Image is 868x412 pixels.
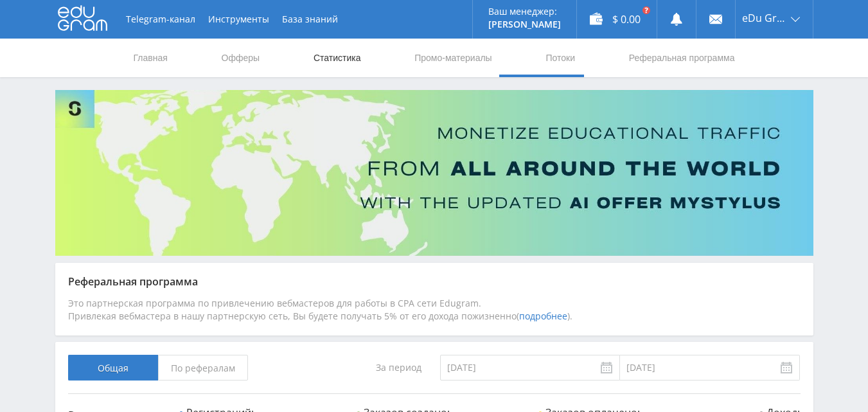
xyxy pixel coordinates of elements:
[413,39,493,77] a: Промо-материалы
[488,6,561,17] p: Ваш менеджер:
[517,310,572,322] span: ( ).
[312,39,362,77] a: Статистика
[519,310,567,322] a: подробнее
[316,355,428,381] div: За период
[55,90,813,256] img: Banner
[68,355,158,381] span: Общая
[68,276,801,287] div: Реферальная программа
[132,39,169,77] a: Главная
[628,39,736,77] a: Реферальная программа
[220,39,261,77] a: Офферы
[158,355,248,381] span: По рефералам
[544,39,576,77] a: Потоки
[488,19,561,30] p: [PERSON_NAME]
[742,13,787,23] span: eDu Group
[68,297,801,323] div: Это партнерская программа по привлечению вебмастеров для работы в CPA сети Edugram. Привлекая веб...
